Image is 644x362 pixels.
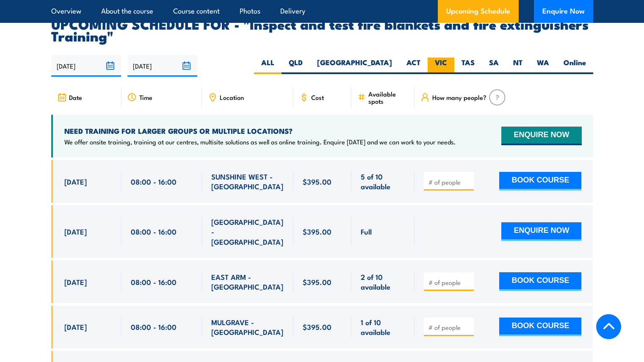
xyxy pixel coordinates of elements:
span: $395.00 [303,177,332,186]
button: BOOK COURSE [499,172,581,191]
span: Cost [311,94,324,101]
span: Full [361,227,372,236]
label: [GEOGRAPHIC_DATA] [310,58,399,74]
h2: UPCOMING SCHEDULE FOR - "Inspect and test fire blankets and fire extinguishers Training" [51,18,593,41]
p: We offer onsite training, training at our centres, multisite solutions as well as online training... [64,138,456,146]
span: 2 of 10 available [361,272,405,292]
span: [GEOGRAPHIC_DATA] - [GEOGRAPHIC_DATA] [211,217,284,246]
h4: NEED TRAINING FOR LARGER GROUPS OR MULTIPLE LOCATIONS? [64,126,456,135]
input: # of people [428,323,471,332]
span: [DATE] [64,277,87,287]
input: # of people [428,178,471,186]
span: $395.00 [303,322,332,332]
span: How many people? [432,94,486,101]
button: BOOK COURSE [499,318,581,336]
label: ALL [254,58,282,74]
input: To date [127,55,197,77]
span: $395.00 [303,227,332,236]
span: Location [220,94,244,101]
label: VIC [428,58,454,74]
span: Date [69,94,82,101]
span: Time [139,94,152,101]
label: ACT [399,58,428,74]
span: 08:00 - 16:00 [131,322,177,332]
span: [DATE] [64,227,87,236]
button: ENQUIRE NOW [501,222,581,241]
label: SA [482,58,506,74]
span: 08:00 - 16:00 [131,227,177,236]
span: MULGRAVE - [GEOGRAPHIC_DATA] [211,317,284,337]
label: NT [506,58,530,74]
span: 08:00 - 16:00 [131,177,177,186]
span: EAST ARM - [GEOGRAPHIC_DATA] [211,272,284,292]
span: 1 of 10 available [361,317,405,337]
span: [DATE] [64,322,87,332]
span: $395.00 [303,277,332,287]
button: ENQUIRE NOW [501,127,581,145]
input: From date [51,55,121,77]
span: 08:00 - 16:00 [131,277,177,287]
span: Available spots [368,90,409,105]
label: Online [556,58,593,74]
span: SUNSHINE WEST - [GEOGRAPHIC_DATA] [211,171,284,191]
button: BOOK COURSE [499,272,581,291]
span: 5 of 10 available [361,171,405,191]
input: # of people [428,278,471,287]
label: WA [530,58,556,74]
label: QLD [282,58,310,74]
label: TAS [454,58,482,74]
span: [DATE] [64,177,87,186]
